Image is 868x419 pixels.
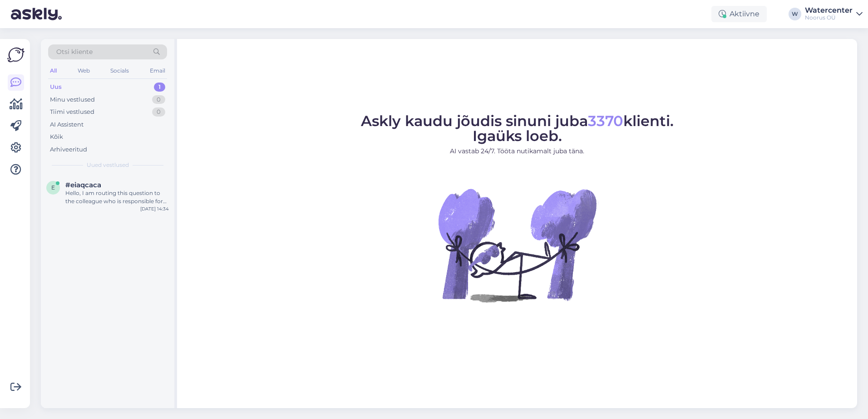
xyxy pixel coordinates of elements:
[50,132,63,141] div: Kõik
[65,189,169,205] div: Hello, I am routing this question to the colleague who is responsible for this topic. The reply m...
[50,145,87,154] div: Arhiveeritud
[50,95,95,104] div: Minu vestlused
[51,184,55,191] span: e
[805,14,853,21] div: Noorus OÜ
[87,161,129,169] span: Uued vestlused
[56,47,93,57] span: Otsi kliente
[435,163,599,326] img: No Chat active
[152,107,165,117] div: 0
[805,7,863,21] a: WatercenterNoorus OÜ
[108,65,131,77] div: Socials
[7,46,25,63] img: Askly Logo
[805,7,853,14] div: Watercenter
[152,95,165,104] div: 0
[50,107,94,117] div: Tiimi vestlused
[361,112,674,145] span: Askly kaudu jõudis sinuni juba klienti. Igaüks loeb.
[154,83,165,92] div: 1
[711,6,767,22] div: Aktiivne
[588,112,623,130] span: 3370
[361,146,674,156] p: AI vastab 24/7. Tööta nutikamalt juba täna.
[140,205,169,212] div: [DATE] 14:34
[789,8,801,20] div: W
[48,65,59,77] div: All
[50,83,62,92] div: Uus
[65,181,101,189] span: #eiaqcaca
[148,65,167,77] div: Email
[50,120,84,129] div: AI Assistent
[76,65,92,77] div: Web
